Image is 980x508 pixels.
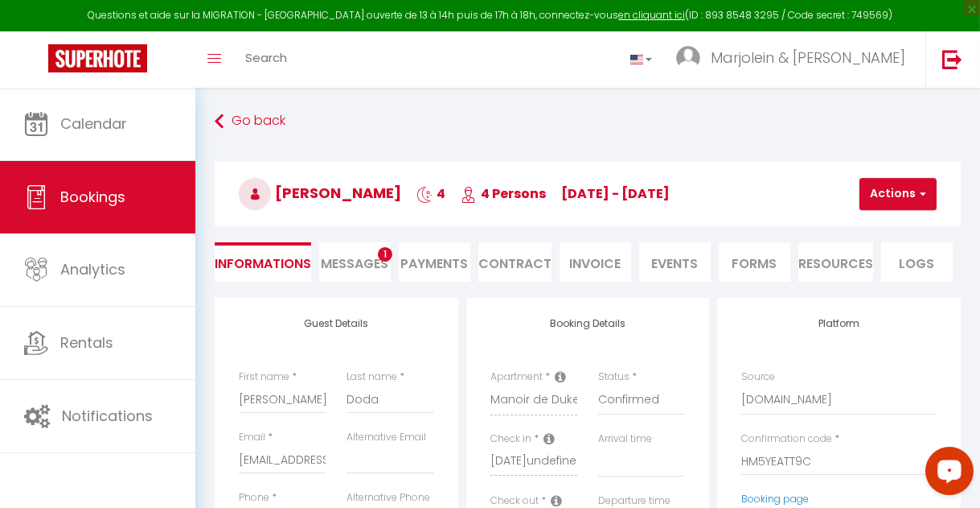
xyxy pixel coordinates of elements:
[245,49,287,66] span: Search
[618,8,685,22] a: en cliquant ici
[490,432,531,447] label: Check in
[215,107,961,136] a: Go back
[664,31,925,88] a: ... Marjolein & [PERSON_NAME]
[239,183,401,203] span: [PERSON_NAME]
[378,247,392,262] span: 1
[60,332,113,353] span: Rentals
[416,184,445,203] span: 4
[60,187,125,207] span: Bookings
[561,184,670,203] span: [DATE] - [DATE]
[48,44,147,72] img: Super Booking
[239,370,289,385] label: First name
[239,318,434,329] h4: Guest Details
[346,370,397,385] label: Last name
[60,259,125,279] span: Analytics
[490,370,543,385] label: Apartment
[233,31,299,88] a: Search
[346,430,426,445] label: Alternative Email
[461,184,546,203] span: 4 Persons
[598,370,629,385] label: Status
[942,49,962,69] img: logout
[741,492,809,506] a: Booking page
[239,430,265,445] label: Email
[881,242,953,282] li: Logs
[598,432,652,447] label: Arrival time
[912,440,980,508] iframe: LiveChat chat widget
[322,254,389,273] span: Messages
[676,46,700,70] img: ...
[62,406,153,426] span: Notifications
[741,370,775,385] label: Source
[215,242,311,282] li: Informations
[490,318,686,329] h4: Booking Details
[399,242,470,282] li: Payments
[859,178,937,210] button: Actions
[719,242,790,282] li: Forms
[741,432,832,447] label: Confirmation code
[798,242,873,282] li: Resources
[239,490,269,506] label: Phone
[346,490,430,506] label: Alternative Phone
[60,114,127,134] span: Calendar
[639,242,711,282] li: Events
[741,318,937,329] h4: Platform
[478,242,552,282] li: Contract
[711,47,905,68] span: Marjolein & [PERSON_NAME]
[560,242,631,282] li: Invoice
